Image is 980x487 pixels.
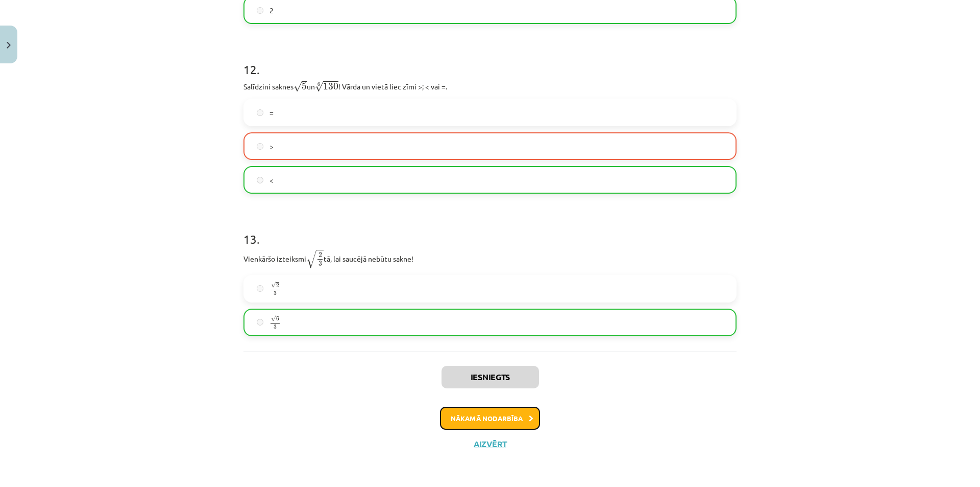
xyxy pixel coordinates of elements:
[257,143,263,150] input: >
[269,5,274,16] span: 2
[243,214,737,246] h1: 13 .
[257,7,263,14] input: 2
[323,83,338,90] span: 130
[318,261,322,266] span: 3
[269,141,274,152] span: >
[302,83,307,90] span: 5
[315,81,323,92] span: √
[306,250,316,268] span: √
[7,42,11,49] img: icon-close-lesson-0947bae3869378f0d4975bcd49f059093ad1ed9edebbc8119c70593378902aed.svg
[471,439,509,449] button: Aizvērt
[269,175,274,185] span: <
[243,44,737,76] h1: 12 .
[274,291,277,296] span: 3
[276,283,279,288] span: 2
[271,282,276,288] span: √
[257,177,263,183] input: <
[276,317,279,321] span: 6
[318,252,322,258] span: 2
[257,109,263,116] input: =
[243,79,737,92] p: Salīdzini saknes un ! Vārda un vietā liec zīmi >; < vai =.
[440,407,540,430] button: Nākamā nodarbība
[271,316,276,322] span: √
[274,325,277,330] span: 3
[269,107,274,118] span: =
[243,249,737,269] p: Vienkāršo izteiksmi tā, lai saucējā nebūtu sakne!
[442,366,539,388] button: Iesniegts
[293,81,302,92] span: √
